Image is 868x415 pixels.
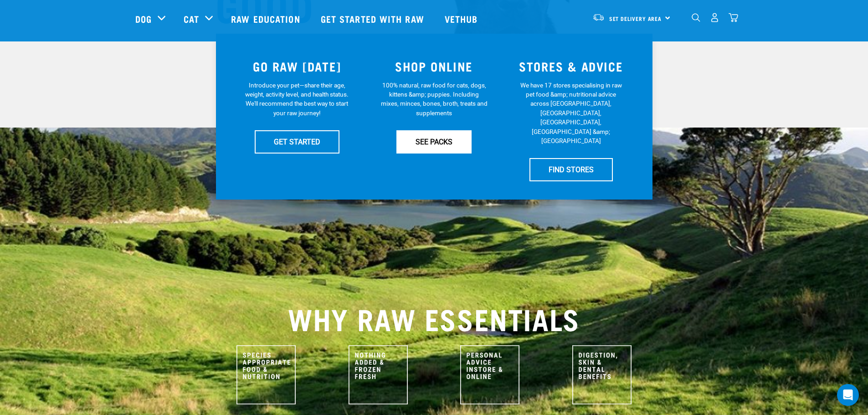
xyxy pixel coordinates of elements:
[592,13,605,21] img: van-moving.png
[234,59,360,73] h3: GO RAW [DATE]
[609,17,662,20] span: Set Delivery Area
[349,345,408,405] img: Nothing Added
[184,12,199,26] a: Cat
[508,59,634,73] h3: STORES & ADVICE
[518,81,625,146] p: We have 17 stores specialising in raw pet food &amp; nutritional advice across [GEOGRAPHIC_DATA],...
[312,0,436,37] a: Get started with Raw
[236,345,296,405] img: Species Appropriate Nutrition
[837,384,859,406] div: Open Intercom Messenger
[255,130,339,153] a: GET STARTED
[710,13,719,22] img: user.png
[436,0,489,37] a: Vethub
[729,13,738,22] img: home-icon@2x.png
[135,12,152,26] a: Dog
[243,81,350,118] p: Introduce your pet—share their age, weight, activity level, and health status. We'll recommend th...
[460,345,519,405] img: Personal Advice
[380,81,488,118] p: 100% natural, raw food for cats, dogs, kittens &amp; puppies. Including mixes, minces, bones, bro...
[692,13,700,22] img: home-icon-1@2x.png
[135,302,733,334] h2: WHY RAW ESSENTIALS
[371,59,497,73] h3: SHOP ONLINE
[222,0,311,37] a: Raw Education
[529,158,613,181] a: FIND STORES
[396,130,472,153] a: SEE PACKS
[572,345,632,405] img: Raw Benefits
